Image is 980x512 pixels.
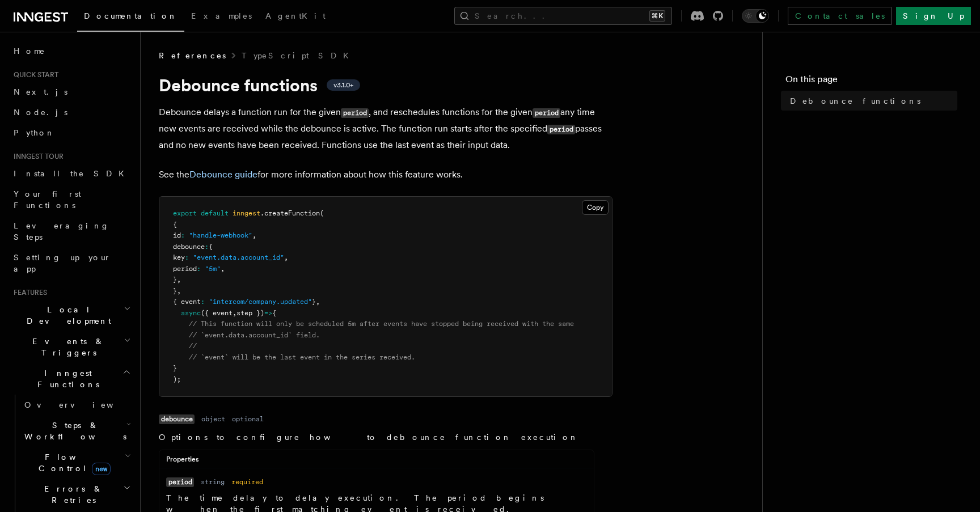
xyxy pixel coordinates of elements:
[785,91,957,111] a: Debounce functions
[264,309,272,317] span: =>
[9,215,133,247] a: Leveraging Steps
[201,477,225,486] dd: string
[221,265,225,273] span: ,
[9,82,133,102] a: Next.js
[14,128,55,137] span: Python
[20,479,133,510] button: Errors & Retries
[166,477,194,487] code: period
[242,50,356,61] a: TypeScript SDK
[201,414,225,424] dd: object
[201,298,205,306] span: :
[9,41,133,61] a: Home
[77,3,184,32] a: Documentation
[173,243,205,251] span: debounce
[209,298,312,306] span: "intercom/company.updated"
[173,253,185,261] span: key
[159,104,612,153] p: Debounce delays a function run for the given , and reschedules functions for the given any time n...
[582,200,609,215] button: Copy
[333,81,353,90] span: v3.1.0+
[173,209,197,217] span: export
[9,152,64,161] span: Inngest tour
[173,276,177,283] span: }
[20,483,123,506] span: Errors & Retries
[9,304,124,327] span: Local Development
[9,363,133,395] button: Inngest Functions
[159,455,594,469] div: Properties
[14,45,45,57] span: Home
[260,209,320,217] span: .createFunction
[9,122,133,143] a: Python
[265,11,326,20] span: AgentKit
[189,342,197,350] span: //
[205,265,221,273] span: "5m"
[9,163,133,184] a: Install the SDK
[173,375,181,383] span: );
[742,9,769,23] button: Toggle dark mode
[14,108,67,117] span: Node.js
[185,253,189,261] span: :
[173,298,201,306] span: { event
[9,102,133,122] a: Node.js
[184,3,259,31] a: Examples
[9,299,133,331] button: Local Development
[454,7,672,25] button: Search...⌘K
[159,50,226,61] span: References
[341,108,369,118] code: period
[173,287,177,295] span: }
[236,309,264,317] span: step })
[259,3,332,31] a: AgentKit
[9,70,58,79] span: Quick start
[9,367,122,390] span: Inngest Functions
[177,276,181,283] span: ,
[272,309,276,317] span: {
[159,75,612,95] h1: Debounce functions
[191,11,252,20] span: Examples
[14,221,109,242] span: Leveraging Steps
[14,253,111,273] span: Setting up your app
[20,451,125,474] span: Flow Control
[547,125,575,134] code: period
[20,415,133,447] button: Steps & Workflows
[320,209,324,217] span: (
[189,231,252,239] span: "handle-webhook"
[159,167,612,183] p: See the for more information about how this feature works.
[252,231,256,239] span: ,
[193,253,284,261] span: "event.data.account_id"
[173,364,177,372] span: }
[201,309,233,317] span: ({ event
[14,169,131,178] span: Install the SDK
[316,298,320,306] span: ,
[84,11,178,20] span: Documentation
[649,10,665,22] kbd: ⌘K
[896,7,971,25] a: Sign Up
[9,336,124,358] span: Events & Triggers
[233,309,236,317] span: ,
[231,477,263,486] dd: required
[205,243,209,251] span: :
[14,189,81,210] span: Your first Functions
[9,184,133,215] a: Your first Functions
[181,231,185,239] span: :
[24,400,141,409] span: Overview
[189,353,415,361] span: // `event` will be the last event in the series received.
[197,265,201,273] span: :
[312,298,316,306] span: }
[14,87,67,96] span: Next.js
[9,331,133,363] button: Events & Triggers
[177,287,181,295] span: ,
[159,414,195,424] code: debounce
[788,7,892,25] a: Contact sales
[785,73,957,91] h4: On this page
[173,231,181,239] span: id
[20,447,133,479] button: Flow Controlnew
[189,169,257,180] a: Debounce guide
[209,243,213,251] span: {
[233,209,260,217] span: inngest
[533,108,560,118] code: period
[189,320,574,328] span: // This function will only be scheduled 5m after events have stopped being received with the same
[173,221,177,229] span: {
[201,209,229,217] span: default
[9,247,133,279] a: Setting up your app
[189,331,320,339] span: // `event.data.account_id` field.
[92,463,111,475] span: new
